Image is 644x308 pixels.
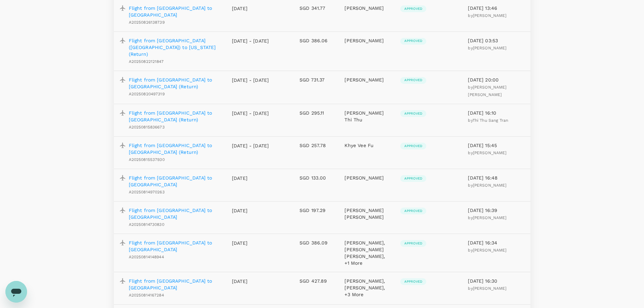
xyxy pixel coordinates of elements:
[468,239,525,246] p: [DATE] 16:34
[468,13,506,18] span: by
[468,150,506,155] span: by
[129,174,221,188] a: Flight from [GEOGRAPHIC_DATA] to [GEOGRAPHIC_DATA]
[232,207,269,214] p: [DATE]
[344,174,389,181] p: [PERSON_NAME]
[300,174,334,181] p: SGD 133.00
[344,110,389,123] p: [PERSON_NAME] Thi Thu
[468,110,525,116] p: [DATE] 16:10
[468,76,525,83] p: [DATE] 20:00
[344,207,389,220] p: [PERSON_NAME] [PERSON_NAME]
[129,110,221,123] a: Flight from [GEOGRAPHIC_DATA] to [GEOGRAPHIC_DATA] (Return)
[129,190,165,194] span: A20250814970263
[344,76,389,83] p: [PERSON_NAME]
[400,78,426,82] span: Approved
[344,239,389,266] p: [PERSON_NAME], [PERSON_NAME] [PERSON_NAME], +1 More
[232,5,269,12] p: [DATE]
[5,281,27,303] iframe: Button to launch messaging window
[468,278,525,284] p: [DATE] 16:30
[300,37,334,44] p: SGD 386.06
[400,39,426,43] span: Approved
[344,278,389,298] p: [PERSON_NAME], [PERSON_NAME], +3 More
[400,6,426,11] span: Approved
[400,144,426,148] span: Approved
[473,183,507,188] span: [PERSON_NAME]
[473,150,507,155] span: [PERSON_NAME]
[232,240,269,246] p: [DATE]
[468,215,506,220] span: by
[232,110,269,117] p: [DATE] - [DATE]
[129,157,165,162] span: A20250815537930
[129,142,221,156] a: Flight from [GEOGRAPHIC_DATA] to [GEOGRAPHIC_DATA] (Return)
[468,85,506,97] span: [PERSON_NAME] [PERSON_NAME]
[400,176,426,181] span: Approved
[232,142,269,149] p: [DATE] - [DATE]
[468,85,506,97] span: by
[473,248,507,253] span: [PERSON_NAME]
[468,118,508,123] span: by
[400,209,426,213] span: Approved
[300,207,334,214] p: SGD 197.29
[473,215,507,220] span: [PERSON_NAME]
[344,5,389,11] p: [PERSON_NAME]
[344,37,389,44] p: [PERSON_NAME]
[300,239,334,246] p: SGD 386.09
[468,183,506,188] span: by
[232,278,269,285] p: [DATE]
[129,59,164,64] span: A20250822121847
[468,248,506,253] span: by
[129,20,165,25] span: A20250826138739
[129,92,165,96] span: A20250820497319
[344,142,389,149] p: Khye Vee Fu
[129,278,221,291] a: Flight from [GEOGRAPHIC_DATA] to [GEOGRAPHIC_DATA]
[129,255,164,259] span: A20250814148944
[400,111,426,116] span: Approved
[473,13,507,18] span: [PERSON_NAME]
[129,125,165,129] span: A20250815836673
[400,279,426,284] span: Approved
[232,175,269,182] p: [DATE]
[129,37,221,57] a: Flight from [GEOGRAPHIC_DATA] ([GEOGRAPHIC_DATA]) to [US_STATE] (Return)
[468,37,525,44] p: [DATE] 03:53
[468,286,506,291] span: by
[468,174,525,181] p: [DATE] 16:48
[300,142,334,149] p: SGD 257.78
[129,207,221,220] a: Flight from [GEOGRAPHIC_DATA] to [GEOGRAPHIC_DATA]
[400,241,426,246] span: Approved
[468,5,525,11] p: [DATE] 13:46
[129,293,164,298] span: A20250814167284
[129,239,221,253] a: Flight from [GEOGRAPHIC_DATA] to [GEOGRAPHIC_DATA]
[300,76,334,83] p: SGD 731.37
[468,142,525,149] p: [DATE] 15:45
[468,207,525,214] p: [DATE] 16:39
[473,286,507,291] span: [PERSON_NAME]
[300,278,334,284] p: SGD 427.89
[232,38,269,44] p: [DATE] - [DATE]
[129,5,221,18] a: Flight from [GEOGRAPHIC_DATA] to [GEOGRAPHIC_DATA]
[300,110,334,116] p: SGD 295.11
[473,118,508,123] span: Thi Thu Sang Tran
[129,76,221,90] a: Flight from [GEOGRAPHIC_DATA] to [GEOGRAPHIC_DATA] (Return)
[129,222,164,227] span: A20250814730830
[232,77,269,84] p: [DATE] - [DATE]
[468,46,506,50] span: by
[300,5,334,11] p: SGD 341.77
[473,46,507,50] span: [PERSON_NAME]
